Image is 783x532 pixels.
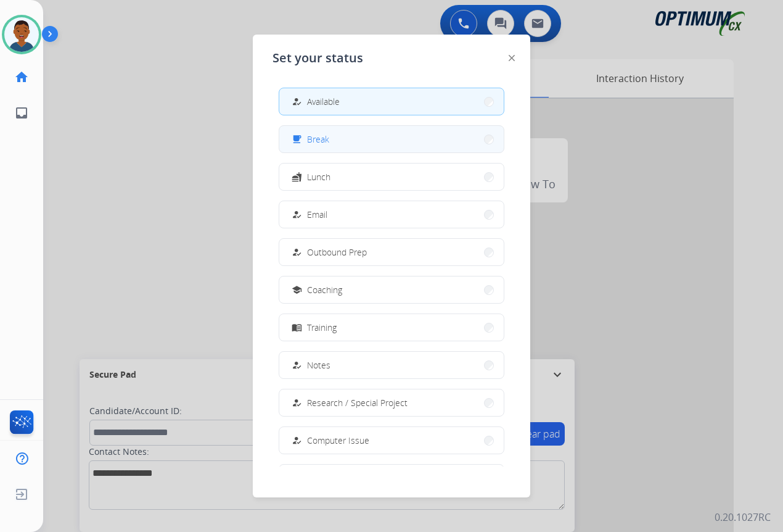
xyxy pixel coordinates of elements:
button: Training [279,314,504,341]
button: Coaching [279,276,504,303]
img: avatar [4,17,39,52]
button: Outbound Prep [279,239,504,265]
mat-icon: home [14,70,29,85]
mat-icon: school [292,285,302,295]
mat-icon: how_to_reg [292,360,302,370]
span: Email [307,208,327,221]
mat-icon: how_to_reg [292,435,302,446]
mat-icon: how_to_reg [292,397,302,408]
button: Research / Special Project [279,389,504,416]
button: Computer Issue [279,427,504,454]
button: Break [279,126,504,152]
img: close-button [509,55,515,61]
span: Set your status [273,49,363,67]
button: Available [279,88,504,115]
mat-icon: menu_book [292,322,302,333]
span: Lunch [307,170,330,183]
mat-icon: how_to_reg [292,96,302,107]
button: Internet Issue [279,465,504,491]
span: Research / Special Project [307,396,408,409]
span: Notes [307,359,330,372]
p: 0.20.1027RC [715,510,771,525]
button: Lunch [279,164,504,190]
mat-icon: how_to_reg [292,247,302,257]
mat-icon: inbox [14,106,29,120]
span: Break [307,133,329,146]
span: Training [307,321,337,334]
span: Coaching [307,283,342,296]
mat-icon: fastfood [292,172,302,182]
button: Email [279,201,504,228]
mat-icon: free_breakfast [292,134,302,144]
span: Available [307,95,340,108]
mat-icon: how_to_reg [292,209,302,220]
button: Notes [279,352,504,378]
span: Outbound Prep [307,246,367,259]
span: Computer Issue [307,434,369,447]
